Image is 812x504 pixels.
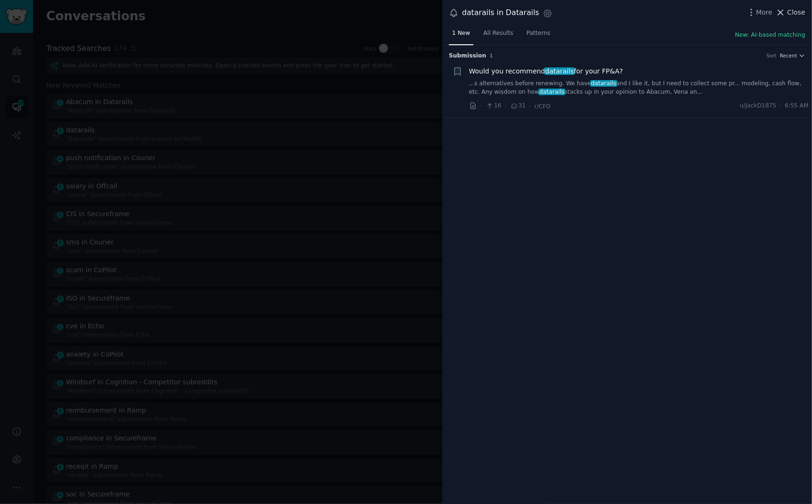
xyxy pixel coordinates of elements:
button: More [746,8,773,17]
span: r/CFO [535,103,551,110]
span: More [756,8,773,17]
a: 1 New [449,26,473,45]
span: datarails [545,67,575,75]
div: Sort [767,52,777,59]
button: Recent [780,52,805,59]
span: 1 New [452,29,470,38]
span: 6:55 AM [785,102,809,110]
span: Recent [780,52,797,59]
span: datarails [590,80,617,87]
span: Submission [449,52,486,60]
span: All Results [483,29,513,38]
button: Close [776,8,805,17]
span: Would you recommend for your FP&A? [469,66,623,76]
button: New: AI-based matching [735,31,805,40]
span: · [505,101,507,111]
span: · [780,102,782,110]
a: Patterns [523,26,554,45]
span: 31 [510,102,526,110]
span: 16 [486,102,501,110]
span: · [481,101,482,111]
span: datarails [539,89,565,95]
span: 1 [489,53,493,58]
a: Would you recommenddatarailsfor your FP&A? [469,66,623,76]
div: datarails in Datarails [462,7,539,19]
span: u/JackD1875 [740,102,776,110]
a: ...s alternatives before renewing. We havedatarailsand I like it, but I need to collect some pr..... [469,80,809,96]
span: · [529,101,531,111]
a: All Results [480,26,516,45]
span: Patterns [527,29,550,38]
span: Close [787,8,805,17]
